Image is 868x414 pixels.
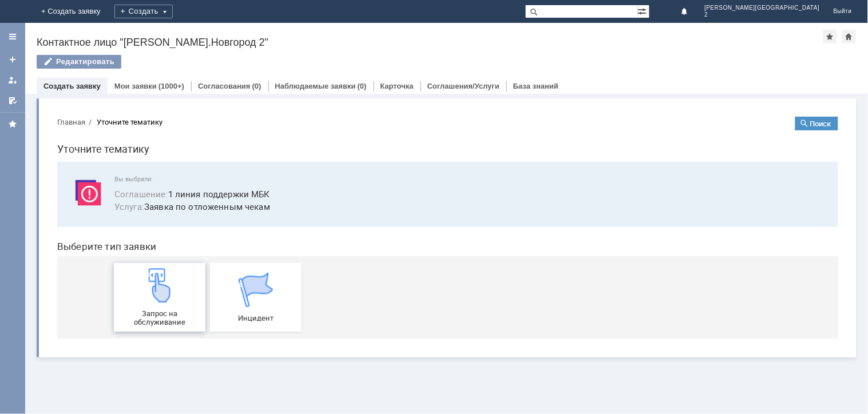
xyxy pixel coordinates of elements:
[842,30,856,43] div: Сделать домашней страницей
[705,11,820,18] span: 2
[158,82,184,90] div: (1000+)
[66,93,776,106] span: Заявка по отложенным чекам
[66,68,776,75] span: Вы выбрали:
[114,82,157,90] a: Мои заявки
[43,82,101,90] a: Создать заявку
[358,82,367,90] div: (0)
[49,10,114,19] div: Уточните тематику
[747,9,790,23] button: Поиск
[513,82,558,90] a: База знаний
[3,50,22,69] a: Создать заявку
[165,206,250,215] span: Инцидент
[191,165,225,200] img: get067d4ba7cf7247ad92597448b2db9300
[705,5,820,11] span: [PERSON_NAME][GEOGRAPHIC_DATA]
[37,37,823,48] div: Контактное лицо "[PERSON_NAME].Новгород 2"
[69,202,154,219] span: Запрос на обслуживание
[23,68,57,102] img: svg%3E
[114,5,173,18] div: Создать
[198,82,251,90] a: Согласования
[381,82,414,90] a: Карточка
[66,93,96,105] span: Услуга :
[275,82,356,90] a: Наблюдаемые заявки
[3,91,22,110] a: Мои согласования
[638,5,649,16] span: Расширенный поиск
[94,161,129,195] img: get23c147a1b4124cbfa18e19f2abec5e8f
[823,30,837,43] div: Добавить в избранное
[252,82,261,90] div: (0)
[9,133,790,145] header: Выберите тип заявки
[66,80,222,93] button: Соглашение:1 линия поддержки МБК
[9,9,37,19] button: Главная
[66,156,157,224] a: Запрос на обслуживание
[66,81,120,92] span: Соглашение :
[3,71,22,89] a: Мои заявки
[427,82,500,90] a: Соглашения/Услуги
[162,156,253,224] a: Инцидент
[9,33,790,50] h1: Уточните тематику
